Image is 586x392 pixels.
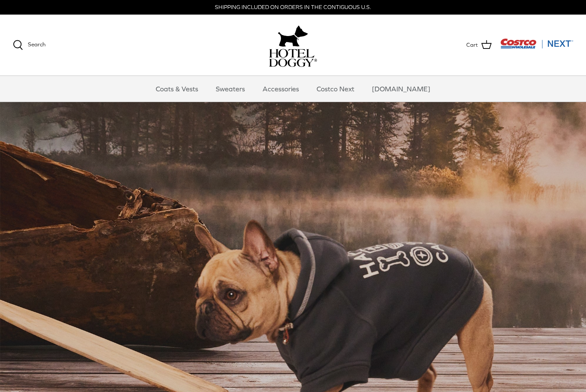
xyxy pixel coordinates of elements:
span: Cart [466,41,478,50]
span: Search [28,41,45,48]
a: Accessories [255,76,307,102]
img: Costco Next [500,38,573,49]
a: Sweaters [208,76,253,102]
a: Search [13,40,45,50]
a: hoteldoggy.com hoteldoggycom [269,23,317,67]
img: hoteldoggycom [269,49,317,67]
a: Coats & Vests [148,76,206,102]
img: hoteldoggy.com [278,23,308,49]
a: Visit Costco Next [500,44,573,50]
a: Cart [466,39,492,51]
a: [DOMAIN_NAME] [364,76,438,102]
a: Costco Next [309,76,362,102]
